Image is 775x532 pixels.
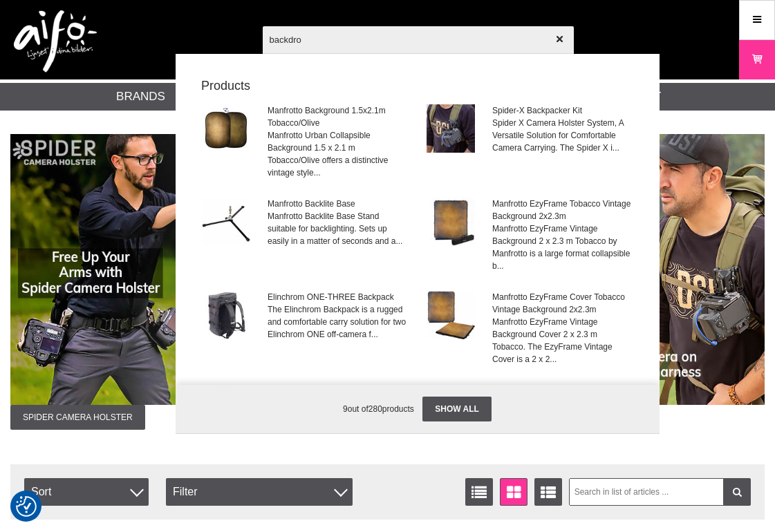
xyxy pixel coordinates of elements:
[427,198,475,246] img: lalb7926-ezyframe-001.jpg
[194,283,417,374] a: Elinchrom ONE-THREE BackpackThe Elinchrom Backpack is a rugged and comfortable carry solution for...
[202,291,250,339] img: el33252-backpack-001.jpg
[492,117,633,154] span: Spider X Camera Holster System, A Versatile Solution for Comfortable Camera Carrying. The Spider ...
[368,404,382,414] span: 280
[202,198,250,246] img: ma003-stand-01.jpg
[194,189,417,281] a: Manfrotto Backlite BaseManfrotto Backlite Base Stand suitable for backlighting. Sets up easily in...
[343,404,348,414] span: 9
[268,303,408,341] span: The Elinchrom Backpack is a rugged and comfortable carry solution for two Elinchrom ONE off-camer...
[268,104,408,129] span: Manfrotto Background 1.5x2.1m Tobacco/Olive
[492,222,633,272] span: Manfrotto EzyFrame Vintage Background 2 x 2.3 m Tobacco by Manfrotto is a large format collapsibl...
[16,496,37,517] img: Revisit consent button
[418,96,642,188] a: Spider-X Backpacker KitSpider X Camera Holster System, A Versatile Solution for Comfortable Camer...
[492,104,633,117] span: Spider-X Backpacker Kit
[418,189,642,281] a: Manfrotto EzyFrame Tobacco Vintage Background 2x2.3mManfrotto EzyFrame Vintage Background 2 x 2.3...
[418,283,642,374] a: Manfrotto EzyFrame Cover Tobacco Vintage Background 2x2.3mManfrotto EzyFrame Vintage Background C...
[268,210,408,247] span: Manfrotto Backlite Base Stand suitable for backlighting. Sets up easily in a matter of seconds an...
[193,77,642,95] strong: Products
[14,10,97,73] img: logo.png
[202,104,250,153] img: la5705-001.jpg
[263,15,574,64] input: Search products ...
[116,88,165,106] a: Brands
[198,82,243,99] img: g9mubXtT+nlswAAAABJRU5ErkJggg==
[131,99,243,111] div: F-Securen selauksen suojaus
[418,376,642,455] a: [PERSON_NAME] 081 Backgound Baby Hook
[227,8,243,25] img: close_btn_light.svg
[15,6,25,16] img: svg+xml;base64,PHN2ZyB3aWR0aD0iMTI4IiBoZWlnaHQ9IjEyOCIgdmlld0JveD0iMCAwIDEyOCAxMjgiIGZpbGw9Im5vbm...
[268,291,408,303] span: Elinchrom ONE-THREE Backpack
[194,376,417,455] a: Manfrotto 1052BAC Compact Stand
[492,316,633,365] span: Manfrotto EzyFrame Vintage Background Cover 2 x 2.3 m Tobacco. The EzyFrame Vintage Cover is a 2 ...
[194,96,417,188] a: Manfrotto Background 1.5x2.1m Tobacco/OliveManfrotto Urban Collapsible Background 1.5 x 2.1 m Tob...
[348,404,368,414] span: out of
[8,25,243,37] div: Tältä sivustolta ostaminen on turvallista.
[16,494,37,519] button: Consent Preferences
[427,104,475,153] img: sg195-001.jpg
[382,404,414,414] span: products
[268,129,408,179] span: Manfrotto Urban Collapsible Background 1.5 x 2.1 m Tobacco/Olive offers a distinctive vintage sty...
[492,198,633,222] span: Manfrotto EzyFrame Tobacco Vintage Background 2x2.3m
[8,57,127,68] button: Muuta ilmoitusasetuksia
[422,397,492,421] a: Show all
[427,291,475,339] img: lalb7927-background-001.jpg
[492,291,633,316] span: Manfrotto EzyFrame Cover Tobacco Vintage Background 2x2.3m
[268,198,408,210] span: Manfrotto Backlite Base
[8,40,243,51] div: [URL][DOMAIN_NAME]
